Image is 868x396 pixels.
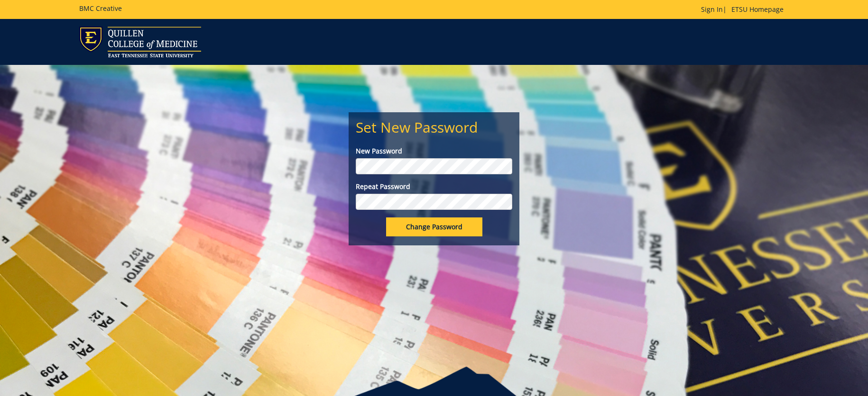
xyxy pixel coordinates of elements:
[727,5,788,14] a: ETSU Homepage
[356,146,512,156] label: New Password
[356,182,512,191] label: Repeat Password
[386,217,482,236] input: Change Password
[79,5,122,12] h5: BMC Creative
[356,119,512,135] h2: Set New Password
[79,27,201,57] img: ETSU logo
[701,5,723,14] a: Sign In
[701,5,788,14] p: |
